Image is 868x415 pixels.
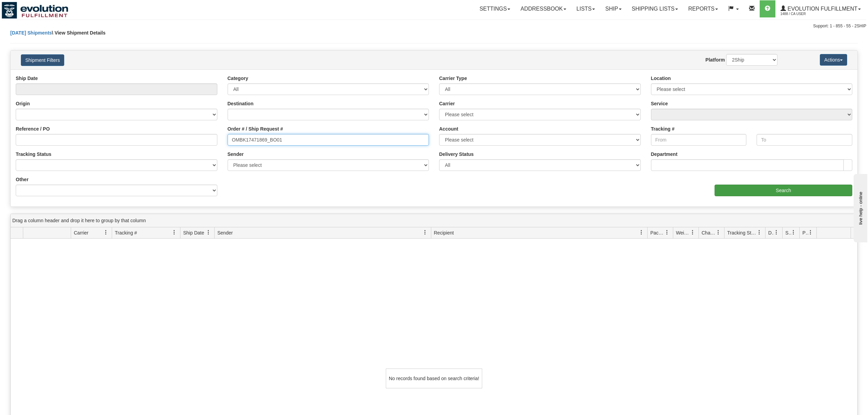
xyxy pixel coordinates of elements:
[419,227,431,238] a: Sender filter column settings
[16,125,50,132] label: Reference / PO
[785,229,791,236] span: Shipment Issues
[788,227,799,238] a: Shipment Issues filter column settings
[439,100,455,107] label: Carrier
[183,229,204,236] span: Ship Date
[713,227,724,238] a: Charge filter column settings
[203,227,214,238] a: Ship Date filter column settings
[754,227,765,238] a: Tracking Status filter column settings
[228,75,248,82] label: Category
[600,0,626,17] a: Ship
[802,229,808,236] span: Pickup Status
[661,227,673,238] a: Packages filter column settings
[439,75,467,82] label: Carrier Type
[228,100,254,107] label: Destination
[52,30,106,36] span: \ View Shipment Details
[100,227,112,238] a: Carrier filter column settings
[16,176,28,183] label: Other
[16,75,38,82] label: Ship Date
[651,100,668,107] label: Service
[571,0,600,17] a: Lists
[21,54,64,66] button: Shipment Filters
[768,229,774,236] span: Delivery Status
[757,134,852,146] input: To
[434,229,454,236] span: Recipient
[228,125,283,132] label: Order # / Ship Request #
[74,229,89,236] span: Carrier
[651,134,747,146] input: From
[228,151,244,158] label: Sender
[683,0,723,17] a: Reports
[775,0,866,17] a: Evolution Fulfillment 1488 / CA User
[715,185,852,196] input: Search
[217,229,233,236] span: Sender
[651,151,678,158] label: Department
[115,229,137,236] span: Tracking #
[627,0,683,17] a: Shipping lists
[386,369,482,388] div: No records found based on search criteria!
[16,100,30,107] label: Origin
[651,125,675,132] label: Tracking #
[11,214,857,227] div: grid grouping header
[2,2,68,19] img: logo1488.jpg
[636,227,647,238] a: Recipient filter column settings
[805,227,816,238] a: Pickup Status filter column settings
[727,229,757,236] span: Tracking Status
[820,54,847,66] button: Actions
[474,0,515,17] a: Settings
[705,56,725,63] label: Platform
[786,6,857,12] span: Evolution Fulfillment
[771,227,782,238] a: Delivery Status filter column settings
[2,23,866,29] div: Support: 1 - 855 - 55 - 2SHIP
[168,227,180,238] a: Tracking # filter column settings
[650,229,665,236] span: Packages
[687,227,699,238] a: Weight filter column settings
[439,125,458,132] label: Account
[10,30,52,36] a: [DATE] Shipments
[781,11,832,17] span: 1488 / CA User
[852,173,867,242] iframe: chat widget
[702,229,716,236] span: Charge
[651,75,671,82] label: Location
[5,6,63,11] div: live help - online
[16,151,51,158] label: Tracking Status
[676,229,690,236] span: Weight
[439,151,474,158] label: Delivery Status
[515,0,571,17] a: Addressbook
